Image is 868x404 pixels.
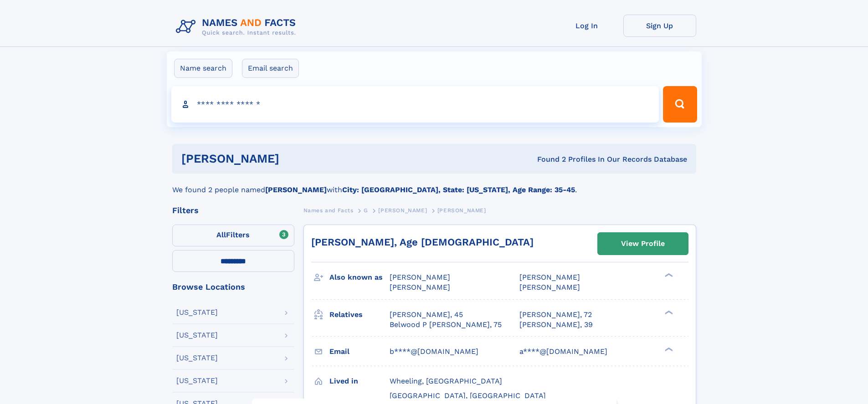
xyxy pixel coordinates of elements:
[663,272,673,278] div: ❯
[663,309,673,315] div: ❯
[390,310,463,320] a: [PERSON_NAME], 45
[550,15,623,37] a: Log In
[329,307,390,322] h3: Relatives
[364,207,368,214] span: G
[176,332,218,339] div: [US_STATE]
[621,233,665,254] div: View Profile
[519,310,592,320] a: [PERSON_NAME], 72
[598,233,688,255] a: View Profile
[242,59,299,78] label: Email search
[342,185,575,194] b: City: [GEOGRAPHIC_DATA], State: [US_STATE], Age Range: 35-45
[519,320,593,330] a: [PERSON_NAME], 39
[408,154,687,164] div: Found 2 Profiles In Our Records Database
[390,273,450,281] span: [PERSON_NAME]
[172,225,294,246] label: Filters
[378,207,427,214] span: [PERSON_NAME]
[390,377,502,385] span: Wheeling, [GEOGRAPHIC_DATA]
[663,346,673,352] div: ❯
[303,205,354,216] a: Names and Facts
[390,320,502,330] a: Belwood P [PERSON_NAME], 75
[176,377,218,384] div: [US_STATE]
[265,185,327,194] b: [PERSON_NAME]
[519,283,580,291] span: [PERSON_NAME]
[364,205,368,216] a: G
[663,86,697,123] button: Search Button
[172,206,294,215] div: Filters
[519,273,580,281] span: [PERSON_NAME]
[437,207,486,214] span: [PERSON_NAME]
[329,373,390,389] h3: Lived in
[378,205,427,216] a: [PERSON_NAME]
[176,354,218,362] div: [US_STATE]
[390,283,450,291] span: [PERSON_NAME]
[216,230,226,239] span: All
[171,86,659,123] input: search input
[172,174,696,195] div: We found 2 people named with .
[390,391,546,400] span: [GEOGRAPHIC_DATA], [GEOGRAPHIC_DATA]
[172,15,303,39] img: Logo Names and Facts
[172,283,294,291] div: Browse Locations
[329,270,390,285] h3: Also known as
[181,153,408,164] h1: [PERSON_NAME]
[623,15,696,37] a: Sign Up
[329,344,390,359] h3: Email
[174,59,232,78] label: Name search
[176,309,218,316] div: [US_STATE]
[311,236,534,248] a: [PERSON_NAME], Age [DEMOGRAPHIC_DATA]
